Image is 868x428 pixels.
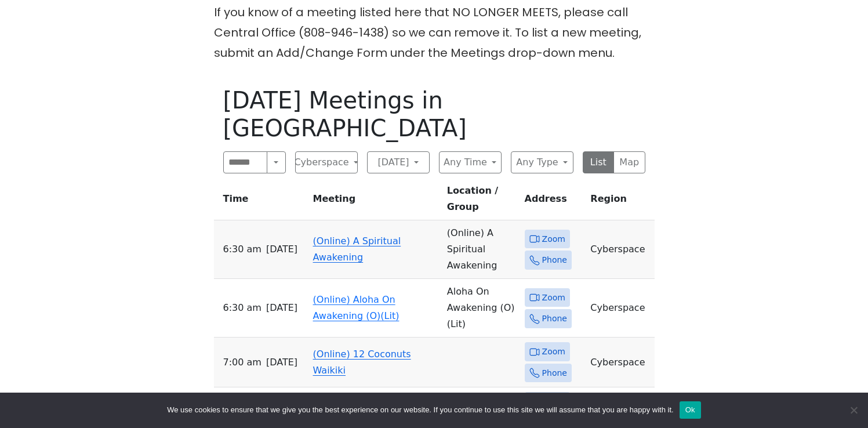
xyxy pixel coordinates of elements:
[313,294,400,321] a: (Online) Aloha On Awakening (O)(Lit)
[542,311,567,326] span: Phone
[223,86,645,142] h1: [DATE] Meetings in [GEOGRAPHIC_DATA]
[442,279,520,338] td: Aloha On Awakening (O) (Lit)
[266,354,297,371] span: [DATE]
[613,151,645,173] button: Map
[313,235,401,263] a: (Online) A Spiritual Awakening
[511,151,573,173] button: Any Type
[680,401,701,419] button: Ok
[313,349,411,376] a: (Online) 12 Coconuts Waikiki
[586,220,654,279] td: Cyberspace
[167,404,673,416] span: We use cookies to ensure that we give you the best experience on our website. If you continue to ...
[439,151,502,173] button: Any Time
[442,183,520,220] th: Location / Group
[586,279,654,338] td: Cyberspace
[586,338,654,387] td: Cyberspace
[223,151,268,173] input: Search
[848,404,859,416] span: No
[266,241,297,257] span: [DATE]
[542,344,565,359] span: Zoom
[367,151,430,173] button: [DATE]
[266,300,297,316] span: [DATE]
[442,220,520,279] td: (Online) A Spiritual Awakening
[583,151,615,173] button: List
[223,354,262,371] span: 7:00 AM
[542,232,565,246] span: Zoom
[542,291,565,305] span: Zoom
[214,183,308,220] th: Time
[295,151,358,173] button: Cyberspace
[223,300,262,316] span: 6:30 AM
[586,183,654,220] th: Region
[214,2,655,63] p: If you know of a meeting listed here that NO LONGER MEETS, please call Central Office (808-946-14...
[520,183,586,220] th: Address
[542,253,567,267] span: Phone
[267,151,285,173] button: Search
[223,241,262,257] span: 6:30 AM
[308,183,442,220] th: Meeting
[542,366,567,380] span: Phone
